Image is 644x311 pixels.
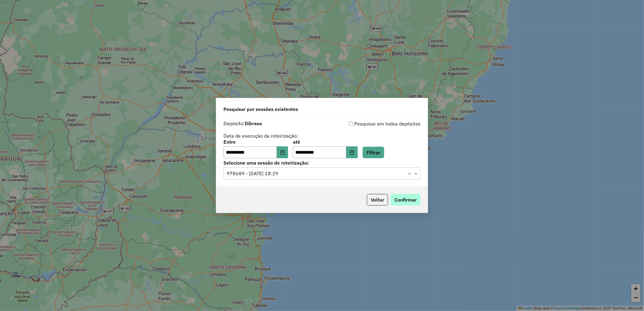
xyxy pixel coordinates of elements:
span: Clear all [408,170,413,177]
strong: Dibrasa [245,120,262,126]
label: Entre [223,138,288,145]
div: Pesquisar em todos depósitos [322,120,421,127]
button: Filtrar [363,147,384,158]
button: Confirmar [391,194,421,206]
label: até [293,138,357,145]
button: Voltar [367,194,388,206]
span: Pesquisar por sessões existentes [223,105,298,113]
button: Choose Date [277,146,288,159]
label: Depósito: [223,120,262,127]
button: Choose Date [346,146,358,159]
label: Data de execução da roteirização: [223,132,298,139]
label: Selecione uma sessão de roteirização: [223,159,421,166]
